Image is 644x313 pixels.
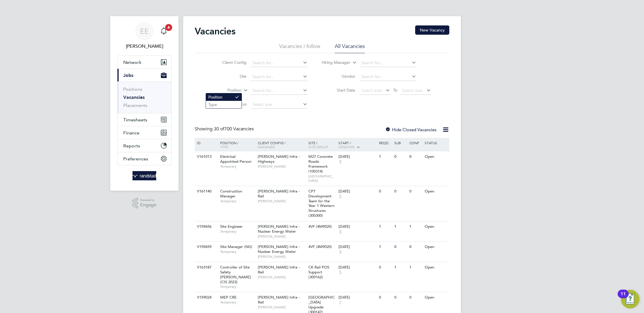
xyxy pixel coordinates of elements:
a: Placements [123,103,147,108]
button: Preferences [117,152,171,165]
input: Search for... [359,59,416,67]
a: EE[PERSON_NAME] [117,22,172,50]
span: Reports [123,143,140,149]
span: To [391,86,399,94]
div: [DATE] [338,245,376,249]
span: Network [123,60,141,65]
div: Open [423,186,448,197]
h2: Vacancies [195,25,235,37]
div: 11 [621,294,626,301]
span: 5 [338,270,342,275]
a: Vacancies [123,95,145,100]
span: Temporary [220,229,255,234]
button: Open Resource Center, 11 new notifications [621,290,639,308]
div: Conf [408,138,423,148]
div: [DATE] [338,154,376,159]
input: Search for... [359,73,416,81]
span: Temporary [220,300,255,305]
span: Finance [123,130,139,136]
span: Temporary [220,164,255,169]
a: Positions [123,86,142,92]
span: Jobs [123,73,133,78]
span: CK Rail POS Support (300162) [308,265,329,279]
span: [PERSON_NAME] Infra - Rail [258,295,300,305]
span: 7 [338,300,342,305]
span: [PERSON_NAME] [258,199,306,203]
label: Vendor [322,74,355,79]
span: Vendors [338,145,355,149]
div: ID [196,138,216,148]
span: EE [140,27,149,35]
div: 0 [408,186,423,197]
div: V159024 [196,292,216,303]
span: Construction Manager [220,189,242,199]
span: 4VF (4M9020) [308,244,332,249]
a: 4 [158,22,170,40]
li: Type [206,101,242,108]
label: Hide Closed Vacancies [385,127,437,132]
label: Position [208,88,242,93]
span: [PERSON_NAME] Infra - Nuclear Energy Water [258,224,300,234]
span: Engage [140,203,157,208]
span: Site Group [308,145,328,149]
input: Search for... [251,59,308,67]
div: Open [423,262,448,273]
div: 1 [393,221,408,232]
span: MEP CRE [220,295,237,300]
span: Type [220,145,228,149]
li: Position [206,93,242,101]
div: 0 [408,242,423,252]
label: Client Config [213,60,246,65]
span: [PERSON_NAME] Infra - Nuclear Energy Water [258,244,300,254]
div: Client Config / [256,138,307,152]
div: 0 [378,262,393,273]
button: Network [117,56,171,68]
span: Temporary [220,199,255,203]
span: Temporary [220,284,255,289]
div: 0 [393,151,408,162]
div: 1 [393,262,408,273]
a: Powered byEngage [132,198,157,209]
div: 0 [393,186,408,197]
label: Hiring Manager [317,60,350,66]
div: V163187 [196,262,216,273]
input: Search for... [251,73,308,81]
div: Jobs [117,82,171,113]
input: Select one [251,101,308,109]
span: 5 [338,249,342,254]
span: [PERSON_NAME] [258,234,306,239]
div: Position / [216,138,256,152]
div: 0 [393,292,408,303]
span: CP7 Development Team for the Year 1 Western Structures (300300) [308,189,334,218]
span: [GEOGRAPHIC_DATA] [308,174,336,183]
div: 0 [378,186,393,197]
div: [DATE] [338,189,376,194]
div: 0 [393,242,408,252]
nav: Main navigation [110,16,179,191]
span: 5 [338,194,342,199]
div: Open [423,242,448,252]
div: 1 [408,262,423,273]
div: V161140 [196,186,216,197]
span: Controller of Site Safety [PERSON_NAME] (CIS 2023) [220,265,251,284]
span: Powered by [140,198,157,203]
div: Open [423,151,448,162]
div: Site / [307,138,337,152]
span: Manager [258,145,275,149]
div: 1 [408,221,423,232]
div: [DATE] [338,265,376,270]
span: 700 Vacancies [214,126,254,132]
div: [DATE] [338,224,376,229]
div: 1 [378,221,393,232]
label: Site [213,74,246,79]
span: Site Manager (NG) [220,244,252,249]
div: Open [423,221,448,232]
span: Site Engineer [220,224,243,229]
div: Open [423,292,448,303]
label: Start Date [322,88,355,93]
span: M27 Concrete Roads Framework (100314) [308,154,333,174]
div: Showing [195,126,255,132]
div: Status [423,138,448,148]
button: Timesheets [117,113,171,126]
span: [PERSON_NAME] [258,275,306,279]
